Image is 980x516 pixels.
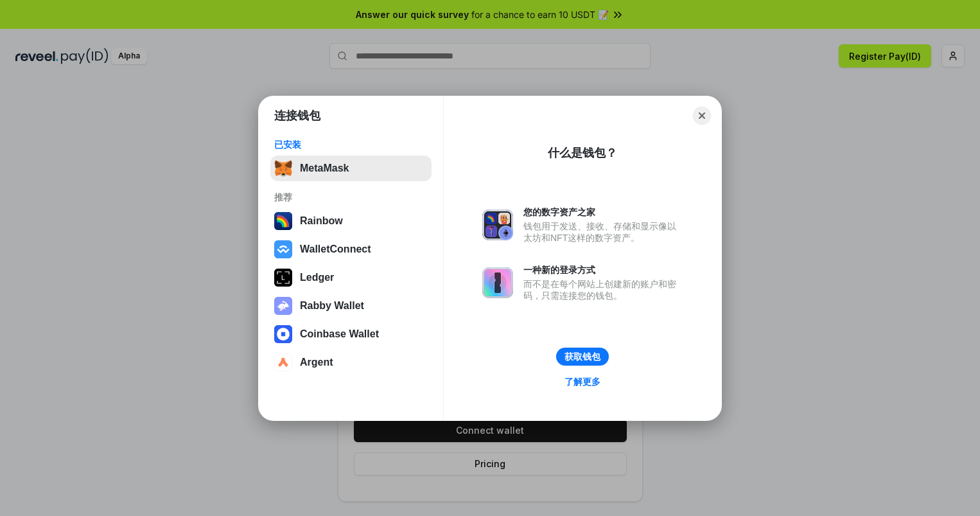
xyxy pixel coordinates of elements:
div: 什么是钱包？ [548,145,617,161]
img: svg+xml,%3Csvg%20width%3D%2228%22%20height%3D%2228%22%20viewBox%3D%220%200%2028%2028%22%20fill%3D... [274,240,292,258]
img: svg+xml,%3Csvg%20xmlns%3D%22http%3A%2F%2Fwww.w3.org%2F2000%2Fsvg%22%20fill%3D%22none%22%20viewBox... [482,209,513,240]
div: Ledger [300,272,334,283]
img: svg+xml,%3Csvg%20width%3D%2228%22%20height%3D%2228%22%20viewBox%3D%220%200%2028%2028%22%20fill%3D... [274,325,292,343]
button: Rainbow [270,208,432,234]
div: 推荐 [274,191,428,203]
div: 您的数字资产之家 [523,206,683,218]
div: MetaMask [300,163,349,174]
button: Rabby Wallet [270,293,432,319]
img: svg+xml,%3Csvg%20width%3D%2228%22%20height%3D%2228%22%20viewBox%3D%220%200%2028%2028%22%20fill%3D... [274,353,292,371]
div: 已安装 [274,139,428,150]
h1: 连接钱包 [274,108,320,123]
div: 而不是在每个网站上创建新的账户和密码，只需连接您的钱包。 [523,278,683,301]
div: 了解更多 [564,376,600,387]
img: svg+xml,%3Csvg%20width%3D%22120%22%20height%3D%22120%22%20viewBox%3D%220%200%20120%20120%22%20fil... [274,212,292,230]
button: Coinbase Wallet [270,321,432,347]
div: Rainbow [300,215,343,227]
button: MetaMask [270,156,432,181]
div: Coinbase Wallet [300,328,379,340]
div: 一种新的登录方式 [523,264,683,276]
div: Rabby Wallet [300,300,364,312]
img: svg+xml,%3Csvg%20xmlns%3D%22http%3A%2F%2Fwww.w3.org%2F2000%2Fsvg%22%20width%3D%2228%22%20height%3... [274,269,292,287]
div: 钱包用于发送、接收、存储和显示像以太坊和NFT这样的数字资产。 [523,220,683,244]
button: Ledger [270,265,432,290]
img: svg+xml,%3Csvg%20xmlns%3D%22http%3A%2F%2Fwww.w3.org%2F2000%2Fsvg%22%20fill%3D%22none%22%20viewBox... [482,267,513,298]
button: WalletConnect [270,236,432,262]
button: 获取钱包 [556,348,609,366]
img: svg+xml,%3Csvg%20fill%3D%22none%22%20height%3D%2233%22%20viewBox%3D%220%200%2035%2033%22%20width%... [274,159,292,177]
button: Argent [270,350,432,375]
button: Close [693,107,711,125]
div: 获取钱包 [564,351,600,362]
div: WalletConnect [300,244,371,255]
a: 了解更多 [557,373,608,390]
img: svg+xml,%3Csvg%20xmlns%3D%22http%3A%2F%2Fwww.w3.org%2F2000%2Fsvg%22%20fill%3D%22none%22%20viewBox... [274,297,292,315]
div: Argent [300,357,333,368]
